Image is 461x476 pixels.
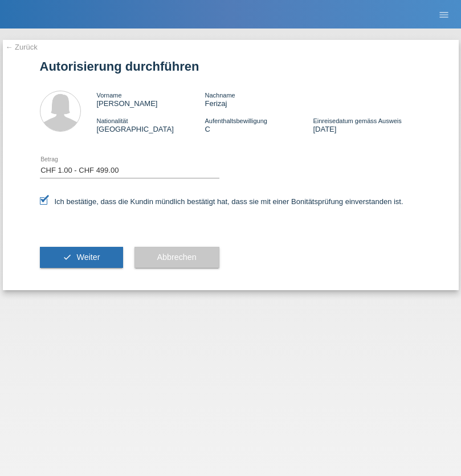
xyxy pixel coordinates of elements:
[205,116,313,133] div: C
[313,116,421,133] div: [DATE]
[97,116,205,133] div: [GEOGRAPHIC_DATA]
[76,253,100,262] span: Weiter
[313,117,401,124] span: Einreisedatum gemäss Ausweis
[205,92,235,99] span: Nachname
[40,59,422,74] h1: Autorisierung durchführen
[205,91,313,108] div: Ferizaj
[97,91,205,108] div: [PERSON_NAME]
[97,92,122,99] span: Vorname
[433,11,455,18] a: menu
[40,197,403,206] label: Ich bestätige, dass die Kundin mündlich bestätigt hat, dass sie mit einer Bonitätsprüfung einvers...
[40,247,123,268] button: check Weiter
[6,43,38,51] a: ← Zurück
[205,117,267,124] span: Aufenthaltsbewilligung
[438,9,450,21] i: menu
[157,253,197,262] span: Abbrechen
[134,247,219,268] button: Abbrechen
[63,253,72,262] i: check
[97,117,128,124] span: Nationalität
